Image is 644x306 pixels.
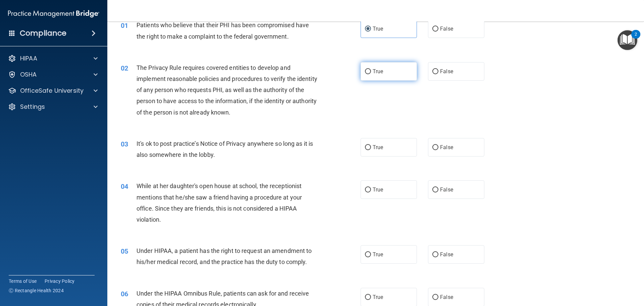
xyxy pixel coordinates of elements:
span: Patients who believe that their PHI has been compromised have the right to make a complaint to th... [137,21,309,40]
span: True [373,144,383,150]
span: It's ok to post practice’s Notice of Privacy anywhere so long as it is also somewhere in the lobby. [137,140,313,158]
span: 01 [121,21,128,30]
input: False [432,145,438,150]
input: False [432,187,438,192]
span: False [440,26,453,32]
p: HIPAA [20,54,37,62]
a: OfficeSafe University [8,87,98,95]
span: True [373,26,383,32]
a: Terms of Use [9,278,37,285]
p: OSHA [20,71,37,79]
span: True [373,294,383,300]
span: 06 [121,290,128,298]
input: True [365,252,371,257]
span: 03 [121,140,128,148]
span: False [440,294,453,300]
span: Under HIPAA, a patient has the right to request an amendment to his/her medical record, and the p... [137,247,312,265]
input: False [432,27,438,32]
span: False [440,144,453,150]
span: True [373,68,383,75]
span: False [440,251,453,258]
span: False [440,186,453,193]
span: True [373,251,383,258]
button: Open Resource Center, 2 new notifications [618,30,637,50]
a: Privacy Policy [45,278,75,285]
input: True [365,69,371,74]
input: False [432,295,438,300]
span: Ⓒ Rectangle Health 2024 [9,287,64,294]
p: Settings [20,103,45,111]
a: HIPAA [8,54,98,62]
iframe: Drift Widget Chat Controller [528,258,636,285]
input: True [365,295,371,300]
a: Settings [8,103,98,111]
a: OSHA [8,71,98,79]
input: True [365,27,371,32]
img: PMB logo [8,7,99,20]
span: 05 [121,247,128,255]
span: False [440,68,453,75]
h4: Compliance [20,29,66,38]
input: True [365,187,371,192]
span: The Privacy Rule requires covered entities to develop and implement reasonable policies and proce... [137,64,317,116]
input: False [432,252,438,257]
span: While at her daughter's open house at school, the receptionist mentions that he/she saw a friend ... [137,182,302,223]
input: True [365,145,371,150]
span: 02 [121,64,128,72]
span: True [373,186,383,193]
input: False [432,69,438,74]
div: 2 [635,34,637,43]
p: OfficeSafe University [20,87,84,95]
span: 04 [121,182,128,190]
